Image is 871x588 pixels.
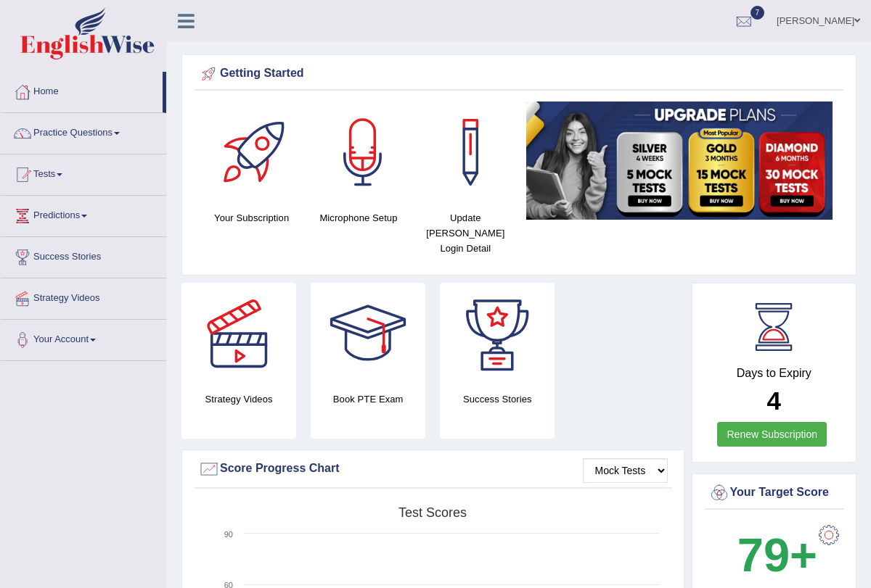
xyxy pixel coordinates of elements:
a: Strategy Videos [1,278,166,315]
div: Score Progress Chart [198,458,668,480]
a: Predictions [1,196,166,232]
h4: Microphone Setup [312,210,404,225]
tspan: Test scores [398,505,467,520]
a: Renew Subscription [717,422,827,447]
b: 79+ [737,529,817,581]
a: Your Account [1,320,166,356]
a: Tests [1,154,166,191]
div: Your Target Score [708,482,841,504]
b: 4 [767,386,781,415]
text: 90 [224,530,233,539]
h4: Strategy Videos [181,392,296,407]
h4: Success Stories [440,392,555,407]
a: Success Stories [1,237,166,273]
span: 7 [751,6,765,20]
a: Practice Questions [1,113,166,149]
h4: Update [PERSON_NAME] Login Detail [420,210,512,256]
div: Getting Started [198,63,840,85]
h4: Book PTE Exam [311,392,425,407]
img: small5.jpg [526,102,833,220]
h4: Your Subscription [205,210,298,225]
h4: Days to Expiry [708,367,841,380]
a: Home [1,72,163,108]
